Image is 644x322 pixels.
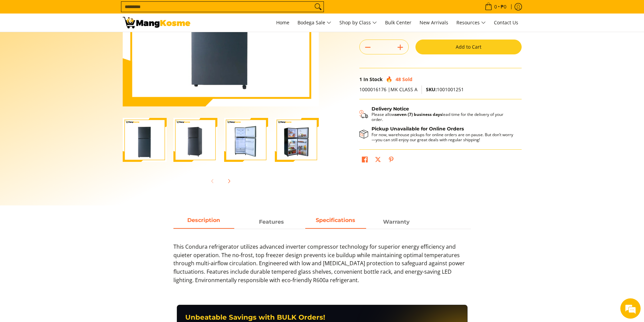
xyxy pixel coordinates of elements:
[294,14,335,32] a: Bodega Sale
[173,229,471,291] div: Description
[372,132,515,142] p: For now, warehouse pickups for online orders are on pause. But don’t worry—you can still enjoy ou...
[173,118,217,162] img: Condura 8.2 Cu.Ft. No Frost, Top Freezer Inverter Refrigerator, Midnight Slate Gray CTF88i (Class...
[382,14,415,32] a: Bulk Center
[426,86,437,93] span: SKU:
[491,14,522,32] a: Contact Us
[483,3,508,10] span: •
[275,118,319,162] img: Condura 8.2 Cu.Ft. No Frost, Top Freezer Inverter Refrigerator, Midnight Slate Gray CTF88i (Class...
[392,42,408,53] button: Add
[360,42,376,53] button: Subtract
[415,40,522,54] button: Add to Cart
[385,19,411,26] span: Bulk Center
[360,155,369,166] a: Share on Facebook
[373,155,383,166] a: Post on X
[316,217,355,223] strong: Specifications
[359,76,362,82] span: 1
[305,216,366,229] a: Description 2
[185,313,459,322] h3: Unbeatable Savings with BULK Orders!
[259,219,284,225] strong: Features
[420,19,448,26] span: New Arrivals
[363,76,383,82] span: In Stock
[493,4,498,9] span: 0
[276,19,289,26] span: Home
[372,106,409,112] strong: Delivery Notice
[339,19,377,27] span: Shop by Class
[123,118,167,162] img: Condura 8.2 Cu.Ft. No Frost, Top Freezer Inverter Refrigerator, Midnight Slate Gray CTF88i (Class...
[313,2,324,12] button: Search
[383,219,410,225] strong: Warranty
[372,112,515,122] p: Please allow lead time for the delivery of your order.
[456,19,486,27] span: Resources
[359,86,418,93] span: 1000016176 |MK CLASS A
[500,4,507,9] span: ₱0
[402,76,412,82] span: Sold
[173,216,234,229] a: Description
[224,118,268,162] img: Condura 8.2 Cu.Ft. No Frost, Top Freezer Inverter Refrigerator, Midnight Slate Gray CTF88i (Class...
[366,216,427,229] a: Description 3
[297,19,331,27] span: Bodega Sale
[173,243,471,291] p: This Condura refrigerator utilizes advanced inverter compressor technology for superior energy ef...
[359,106,515,122] button: Shipping & Delivery
[241,216,302,229] a: Description 1
[426,86,464,93] span: 1001001251
[453,14,489,32] a: Resources
[221,174,236,189] button: Next
[173,216,234,228] span: Description
[494,19,518,26] span: Contact Us
[416,14,452,32] a: New Arrivals
[273,14,293,32] a: Home
[396,76,401,82] span: 48
[386,155,396,166] a: Pin on Pinterest
[197,14,522,32] nav: Main Menu
[123,17,190,28] img: Condura 8.2 Cu.Ft. No Frost, Top Freezer Inverter Refrigerator, Midnig | Mang Kosme
[336,14,380,32] a: Shop by Class
[372,126,464,132] strong: Pickup Unavailable for Online Orders
[395,112,442,117] strong: seven (7) business days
